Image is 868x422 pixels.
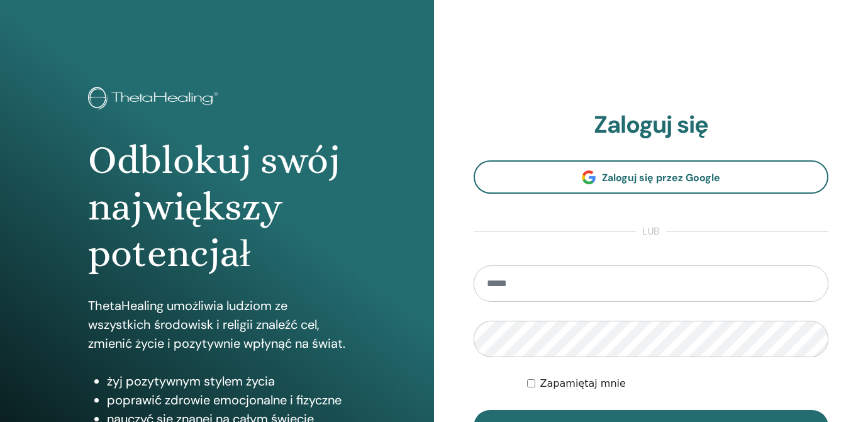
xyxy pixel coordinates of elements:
[88,137,346,277] h1: Odblokuj swój największy potencjał
[474,160,828,194] a: Zaloguj się przez Google
[540,376,626,391] label: Zapamiętaj mnie
[107,372,346,391] li: żyj pozytywnym stylem życia
[636,224,666,239] span: lub
[88,296,346,353] p: ThetaHealing umożliwia ludziom ze wszystkich środowisk i religii znaleźć cel, zmienić życie i poz...
[527,376,828,391] div: Keep me authenticated indefinitely or until I manually logout
[107,391,346,409] li: poprawić zdrowie emocjonalne i fizyczne
[474,111,828,140] h2: Zaloguj się
[602,171,720,184] span: Zaloguj się przez Google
